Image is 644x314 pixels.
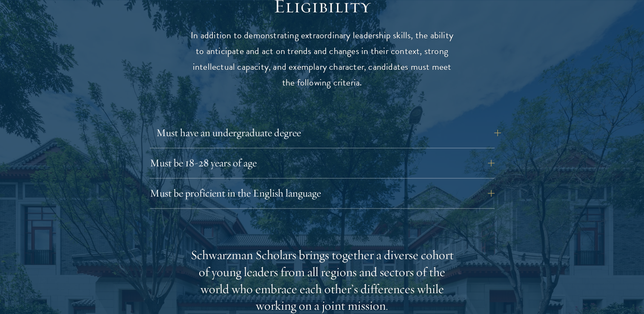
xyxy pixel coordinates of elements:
[190,28,454,91] p: In addition to demonstrating extraordinary leadership skills, the ability to anticipate and act o...
[150,153,495,173] button: Must be 18-28 years of age
[156,123,501,143] button: Must have an undergraduate degree
[150,183,495,203] button: Must be proficient in the English language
